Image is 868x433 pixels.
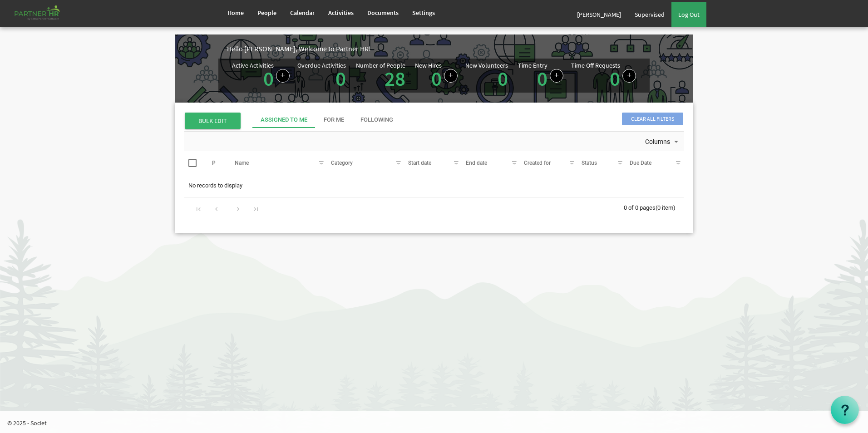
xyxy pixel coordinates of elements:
td: No records to display [184,177,684,194]
span: (0 item) [656,204,676,211]
a: 28 [385,66,405,91]
span: Activities [328,9,354,17]
a: 0 [431,66,442,91]
div: Go to previous page [210,202,222,215]
a: Log Out [671,2,706,27]
div: Go to next page [232,202,244,215]
div: Assigned To Me [261,116,307,124]
a: 0 [610,66,620,91]
div: Hello [PERSON_NAME], Welcome to Partner HR! [227,44,693,54]
a: 0 [498,66,508,91]
span: Clear all filters [622,113,683,125]
div: For Me [324,116,344,124]
div: New Volunteers [465,62,508,69]
span: Calendar [290,9,315,17]
div: Go to last page [250,202,262,215]
p: © 2025 - Societ [7,418,868,428]
div: Active Activities [232,62,274,69]
span: Settings [412,9,435,17]
span: Created for [524,160,551,166]
div: Volunteer hired in the last 7 days [465,62,510,89]
span: Due Date [630,160,651,166]
div: Columns [643,132,682,151]
div: Total number of active people in Partner HR [356,62,408,89]
div: Number of People [356,62,405,69]
a: [PERSON_NAME] [570,2,628,27]
span: Start date [408,160,431,166]
a: 0 [335,66,346,91]
span: Home [227,9,244,17]
div: Number of active Activities in Partner HR [232,62,290,89]
div: People hired in the last 7 days [415,62,458,89]
span: BULK EDIT [185,113,241,129]
a: Create a new Activity [276,69,290,83]
a: 0 [263,66,274,91]
div: Time Off Requests [571,62,620,69]
span: Supervised [635,10,665,19]
button: Columns [643,136,682,148]
span: People [257,9,276,17]
span: Documents [367,9,399,17]
div: Activities assigned to you for which the Due Date is passed [297,62,348,89]
span: P [212,160,216,166]
span: Category [331,160,353,166]
div: tab-header [252,112,752,128]
div: Go to first page [192,202,205,215]
span: 0 of 0 pages [624,204,656,211]
span: Name [235,160,249,166]
div: Number of active time off requests [571,62,636,89]
a: Add new person to Partner HR [444,69,458,83]
div: Following [360,116,393,124]
span: End date [466,160,487,166]
a: Supervised [628,2,671,27]
a: 0 [537,66,547,91]
div: New Hires [415,62,442,69]
div: Overdue Activities [297,62,346,69]
div: Number of Time Entries [518,62,563,89]
div: Time Entry [518,62,547,69]
a: Log hours [550,69,563,83]
div: 0 of 0 pages (0 item) [624,197,684,216]
span: Columns [644,136,671,148]
a: Create a new time off request [622,69,636,83]
span: Status [582,160,597,166]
